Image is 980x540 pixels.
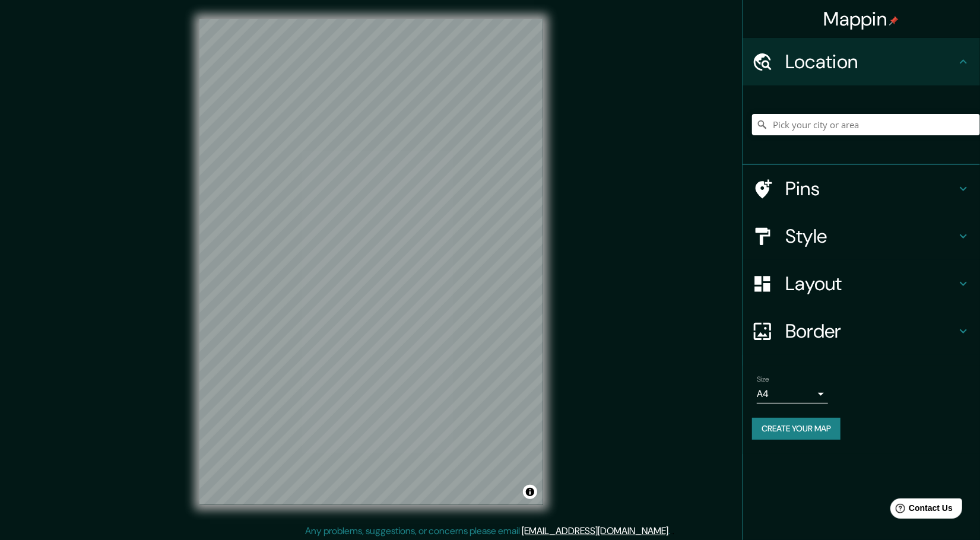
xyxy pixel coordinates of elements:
[752,418,841,440] button: Create your map
[874,494,967,527] iframe: Help widget launcher
[785,177,956,201] h4: Pins
[671,524,673,538] div: .
[199,19,543,505] canvas: Map
[752,114,980,135] input: Pick your city or area
[743,260,980,307] div: Layout
[785,224,956,248] h4: Style
[743,165,980,212] div: Pins
[743,212,980,260] div: Style
[785,319,956,343] h4: Border
[673,524,675,538] div: .
[785,50,956,74] h4: Location
[757,385,828,404] div: A4
[522,525,669,537] a: [EMAIL_ADDRESS][DOMAIN_NAME]
[743,38,980,85] div: Location
[523,485,537,499] button: Toggle attribution
[889,16,899,26] img: pin-icon.png
[743,307,980,355] div: Border
[306,524,671,538] p: Any problems, suggestions, or concerns please email .
[757,374,769,385] label: Size
[824,7,899,31] h4: Mappin
[785,272,956,296] h4: Layout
